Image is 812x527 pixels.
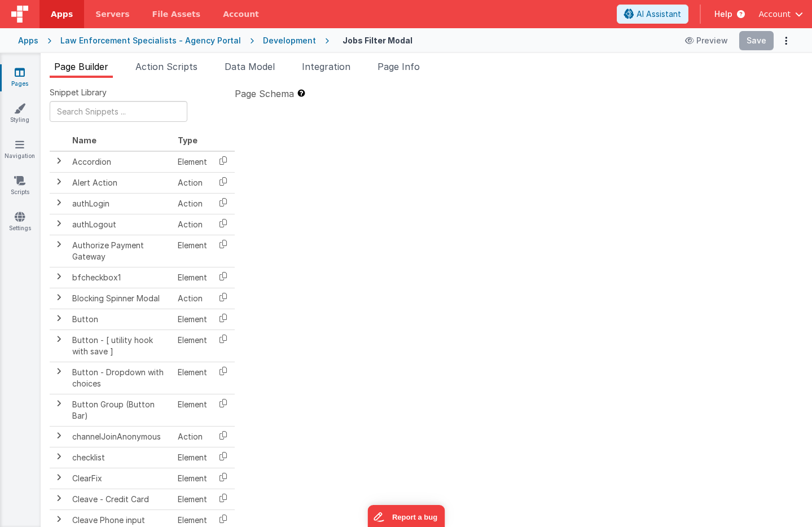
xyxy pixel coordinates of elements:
[68,235,173,267] td: Authorize Payment Gateway
[637,8,681,20] span: AI Assistant
[378,61,420,72] span: Page Info
[51,8,73,20] span: Apps
[54,61,108,72] span: Page Builder
[68,489,173,510] td: Cleave - Credit Card
[173,362,212,394] td: Element
[68,193,173,214] td: authLogin
[778,33,794,49] button: Options
[173,151,212,173] td: Element
[173,267,212,288] td: Element
[173,489,212,510] td: Element
[225,61,275,72] span: Data Model
[714,8,732,20] span: Help
[68,267,173,288] td: bfcheckbox1
[302,61,350,72] span: Integration
[68,172,173,193] td: Alert Action
[173,394,212,426] td: Element
[68,426,173,447] td: channelJoinAnonymous
[343,36,412,45] h4: Jobs Filter Modal
[95,8,129,20] span: Servers
[152,8,201,20] span: File Assets
[758,8,791,20] span: Account
[68,330,173,362] td: Button - [ utility hook with save ]
[18,35,38,46] div: Apps
[50,87,107,98] span: Snippet Library
[173,288,212,309] td: Action
[173,309,212,330] td: Element
[263,35,316,46] div: Development
[173,214,212,235] td: Action
[739,31,774,50] button: Save
[758,8,803,20] button: Account
[173,426,212,447] td: Action
[68,309,173,330] td: Button
[68,362,173,394] td: Button - Dropdown with choices
[50,101,187,122] input: Search Snippets ...
[173,468,212,489] td: Element
[617,5,688,24] button: AI Assistant
[173,330,212,362] td: Element
[68,288,173,309] td: Blocking Spinner Modal
[60,35,241,46] div: Law Enforcement Specialists - Agency Portal
[235,87,294,100] span: Page Schema
[72,135,96,145] span: Name
[135,61,197,72] span: Action Scripts
[173,235,212,267] td: Element
[68,447,173,468] td: checklist
[68,214,173,235] td: authLogout
[173,172,212,193] td: Action
[173,193,212,214] td: Action
[173,447,212,468] td: Element
[68,151,173,173] td: Accordion
[678,32,735,50] button: Preview
[68,394,173,426] td: Button Group (Button Bar)
[178,135,197,145] span: Type
[68,468,173,489] td: ClearFix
